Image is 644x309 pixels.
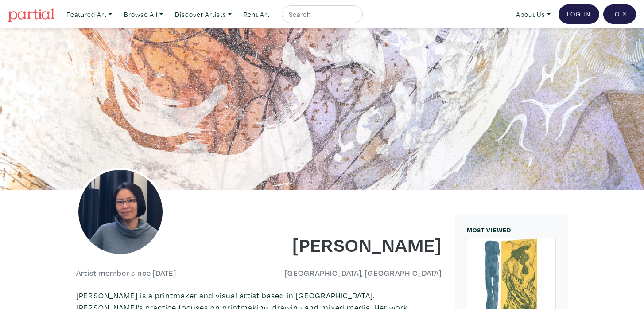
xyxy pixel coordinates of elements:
a: About Us [512,5,555,23]
input: Search [288,9,354,20]
img: phpThumb.php [76,168,165,256]
a: Featured Art [62,5,116,23]
a: Discover Artists [171,5,236,23]
a: Join [603,4,636,24]
small: MOST VIEWED [467,226,511,234]
a: Browse All [120,5,167,23]
a: Log In [559,4,599,24]
a: Rent Art [240,5,274,23]
h6: Artist member since [DATE] [76,268,176,278]
h6: [GEOGRAPHIC_DATA], [GEOGRAPHIC_DATA] [266,268,442,278]
h1: [PERSON_NAME] [266,232,442,256]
